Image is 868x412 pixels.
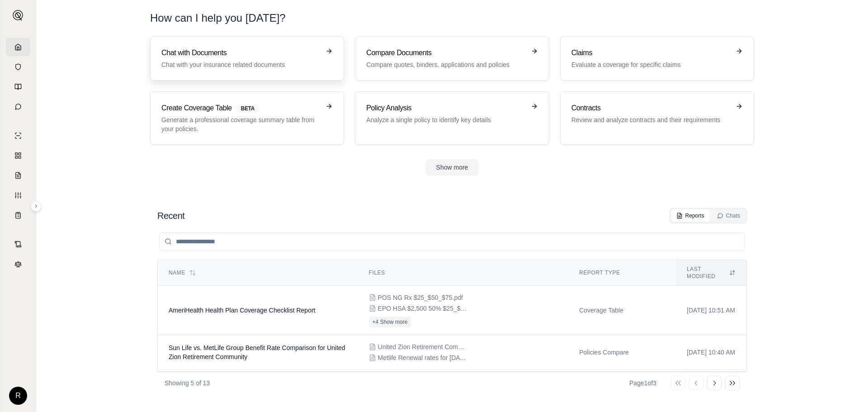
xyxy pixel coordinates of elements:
a: Chat with DocumentsChat with your insurance related documents [150,36,344,81]
a: Legal Search Engine [6,255,30,273]
a: Chat [6,98,30,116]
button: Reports [671,209,710,222]
a: Create Coverage TableBETAGenerate a professional coverage summary table from your policies. [150,91,344,145]
span: BETA [236,104,260,114]
h3: Claims [571,47,730,58]
p: Analyze a single policy to identify key details [366,115,525,124]
button: +4 Show more [369,317,411,327]
td: Policies Compare [568,335,676,370]
a: Compare DocumentsCompare quotes, binders, applications and policies [355,36,549,81]
p: Review and analyze contracts and their requirements [571,115,730,124]
td: [DATE] 01:48 PM [676,370,746,405]
a: Policy Comparisons [6,147,30,165]
a: Claim Coverage [6,166,30,185]
div: Name [169,269,347,276]
td: Policies Compare [568,370,676,405]
p: Chat with your insurance related documents [161,60,320,69]
td: [DATE] 10:40 AM [676,335,746,370]
span: AmeriHealth Health Plan Coverage Checklist Report [169,307,315,314]
p: Compare quotes, binders, applications and policies [366,60,525,69]
a: Coverage Table [6,206,30,224]
th: Report Type [568,260,676,286]
p: Generate a professional coverage summary table from your policies. [161,115,320,133]
span: EPO HSA $2,500 50% $25_$50_$75 Rx.pdf [378,304,468,313]
h3: Contracts [571,103,730,114]
a: Prompt Library [6,78,30,96]
h3: Chat with Documents [161,47,320,58]
th: Files [358,260,569,286]
a: Single Policy [6,127,30,145]
button: Chats [712,209,745,222]
div: R [9,387,27,405]
div: Page 1 of 3 [629,379,656,388]
a: Documents Vault [6,58,30,76]
a: Contract Analysis [6,235,30,253]
a: Home [6,38,30,56]
h3: Compare Documents [366,47,525,58]
img: Expand sidebar [13,10,24,21]
div: Reports [676,212,704,219]
p: Showing 5 of 13 [165,379,210,388]
p: Evaluate a coverage for specific claims [571,60,730,69]
td: Coverage Table [568,286,676,335]
span: Sun Life vs. MetLife Group Benefit Rate Comparison for United Zion Retirement Community [169,344,345,360]
span: POS NG Rx $25_$50_$75.pdf [378,293,463,302]
a: ContractsReview and analyze contracts and their requirements [560,91,754,145]
div: Last modified [687,265,736,280]
button: Expand sidebar [31,201,42,212]
a: Policy AnalysisAnalyze a single policy to identify key details [355,91,549,145]
span: Metlife Renewal rates for Oct 2025.pdf [378,353,468,362]
a: ClaimsEvaluate a coverage for specific claims [560,36,754,81]
a: Custom Report [6,186,30,204]
button: Expand sidebar [9,6,27,24]
h3: Policy Analysis [366,103,525,114]
div: Chats [717,212,740,219]
h1: How can I help you [DATE]? [150,11,754,25]
button: Show more [425,159,479,175]
h3: Create Coverage Table [161,103,320,114]
td: [DATE] 10:51 AM [676,286,746,335]
h2: Recent [157,209,184,222]
span: United Zion Retirement Community Proposal.pdf [378,342,468,351]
